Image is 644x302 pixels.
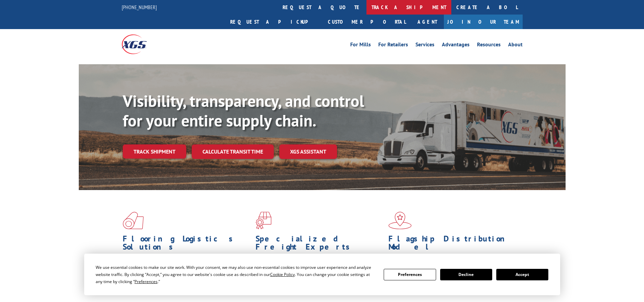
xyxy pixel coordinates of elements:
[279,144,337,159] a: XGS ASSISTANT
[415,42,434,49] a: Services
[256,212,271,229] img: xgs-icon-focused-on-flooring-red
[123,144,186,159] a: Track shipment
[84,254,560,295] div: Cookie Consent Prompt
[411,15,444,29] a: Agent
[256,235,383,254] h1: Specialized Freight Experts
[323,15,411,29] a: Customer Portal
[388,235,516,254] h1: Flagship Distribution Model
[350,42,371,49] a: For Mills
[388,212,412,229] img: xgs-icon-flagship-distribution-model-red
[442,42,470,49] a: Advantages
[123,90,364,131] b: Visibility, transparency, and control for your entire supply chain.
[378,42,408,49] a: For Retailers
[123,235,251,254] h1: Flooring Logistics Solutions
[123,212,144,229] img: xgs-icon-total-supply-chain-intelligence-red
[508,42,523,49] a: About
[477,42,501,49] a: Resources
[384,269,436,280] button: Preferences
[96,264,376,285] div: We use essential cookies to make our site work. With your consent, we may also use non-essential ...
[444,15,523,29] a: Join Our Team
[192,144,274,159] a: Calculate transit time
[496,269,548,280] button: Accept
[135,279,158,284] span: Preferences
[225,15,323,29] a: Request a pickup
[270,272,295,277] span: Cookie Policy
[440,269,492,280] button: Decline
[122,4,157,10] a: [PHONE_NUMBER]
